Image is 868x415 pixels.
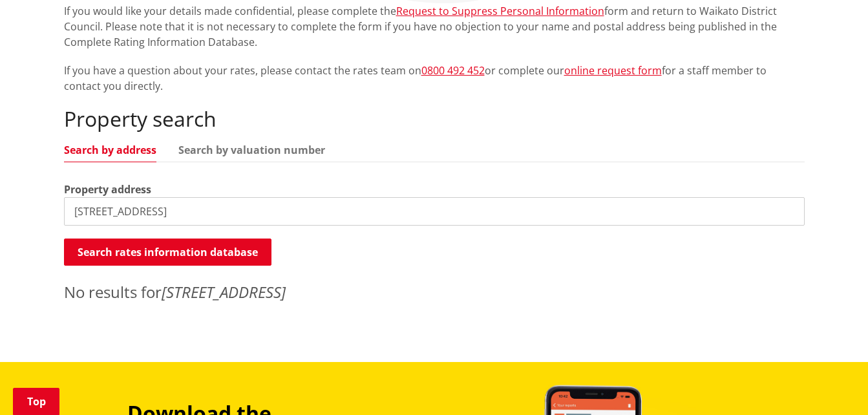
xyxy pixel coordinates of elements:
[396,4,604,18] a: Request to Suppress Personal Information
[564,63,662,78] a: online request form
[64,3,805,50] p: If you would like your details made confidential, please complete the form and return to Waikato ...
[64,107,805,131] h2: Property search
[809,361,855,407] iframe: Messenger Launcher
[64,197,805,226] input: e.g. Duke Street NGARUAWAHIA
[421,63,485,78] a: 0800 492 452
[64,63,805,94] p: If you have a question about your rates, please contact the rates team on or complete our for a s...
[64,145,156,155] a: Search by address
[178,145,325,155] a: Search by valuation number
[64,182,151,197] label: Property address
[64,239,271,266] button: Search rates information database
[64,281,805,304] p: No results for
[13,388,59,415] a: Top
[162,281,286,303] em: [STREET_ADDRESS]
